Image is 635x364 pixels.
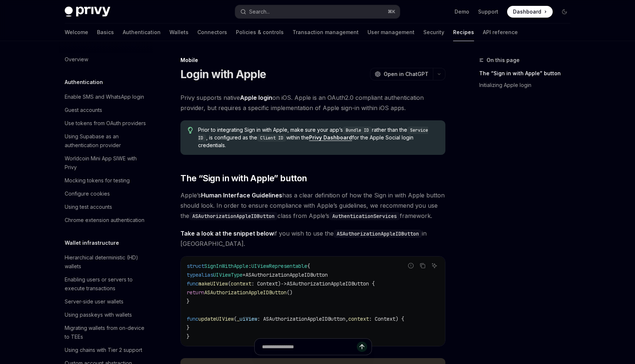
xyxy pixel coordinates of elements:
[59,130,153,152] a: Using Supabase as an authentication provider
[189,212,277,220] code: ASAuthorizationAppleIDButton
[369,316,404,322] span: : Context) {
[198,316,234,322] span: updateUIView
[235,5,400,18] button: Open search
[65,310,132,319] div: Using passkeys with wallets
[59,308,153,321] a: Using passkeys with wallets
[59,200,153,214] a: Using test accounts
[384,70,428,78] span: Open in ChatGPT
[479,79,576,91] a: Initializing Apple login
[59,214,153,227] a: Chrome extension authentication
[65,154,148,172] div: Worldcoin Mini App SIWE with Privy
[65,253,148,271] div: Hierarchical deterministic (HD) wallets
[187,272,213,278] span: typealias
[455,8,469,15] a: Demo
[197,23,227,41] a: Connectors
[59,103,153,117] a: Guest accounts
[59,251,153,273] a: Hierarchical deterministic (HD) wallets
[188,127,193,134] svg: Tip
[245,272,328,278] span: ASAuthorizationAppleIDButton
[65,119,146,128] div: Use tokens from OAuth providers
[204,263,248,269] span: SignInWithApple
[287,289,293,296] span: ()
[257,316,348,322] span: : ASAuthorizationAppleIDButton,
[406,261,416,270] button: Report incorrect code
[329,212,400,220] code: AuthenticationServices
[293,23,359,41] a: Transaction management
[204,289,287,296] span: ASAuthorizationAppleIDButton
[59,53,153,66] a: Overview
[187,316,198,322] span: func
[559,6,570,18] button: Toggle dark mode
[187,324,190,331] span: }
[65,176,130,185] div: Mocking tokens for testing
[430,261,439,270] button: Ask AI
[180,68,266,81] h1: Login with Apple
[65,189,110,198] div: Configure cookies
[234,316,237,322] span: (
[59,187,153,200] a: Configure cookies
[418,261,427,270] button: Copy the contents from the code block
[180,92,445,113] span: Privy supports native on iOS. Apple is an OAuth2.0 compliant authentication provider, but require...
[251,263,307,269] span: UIViewRepresentable
[251,280,281,287] span: : Context)
[423,23,444,41] a: Security
[65,203,112,211] div: Using test accounts
[240,94,272,102] a: Apple login
[249,7,270,16] div: Search...
[187,263,204,269] span: struct
[65,216,144,225] div: Chrome extension authentication
[507,6,553,18] a: Dashboard
[357,342,367,352] button: Send message
[59,273,153,295] a: Enabling users or servers to execute transactions
[59,90,153,103] a: Enable SMS and WhatsApp login
[231,280,251,287] span: context
[65,346,142,354] div: Using chains with Tier 2 support
[343,127,372,134] code: Bundle ID
[65,106,102,114] div: Guest accounts
[65,275,148,293] div: Enabling users or servers to execute transactions
[198,127,428,142] code: Service ID
[180,190,445,221] span: Apple’s has a clear definition of how the Sign in with Apple button should look. In order to ensu...
[180,228,445,249] span: if you wish to use the in [GEOGRAPHIC_DATA].
[240,316,257,322] span: uiView
[487,56,520,65] span: On this page
[257,134,286,142] code: Client ID
[180,230,274,237] strong: Take a look at the snippet below
[65,92,144,101] div: Enable SMS and WhatsApp login
[65,324,148,341] div: Migrating wallets from on-device to TEEs
[169,23,189,41] a: Wallets
[281,280,287,287] span: ->
[65,55,88,64] div: Overview
[187,298,190,305] span: }
[370,68,433,80] button: Open in ChatGPT
[180,57,445,64] div: Mobile
[213,272,243,278] span: UIViewType
[334,230,422,238] code: ASAuthorizationAppleIDButton
[187,289,204,296] span: return
[187,333,190,340] span: }
[59,321,153,343] a: Migrating wallets from on-device to TEEs
[287,280,375,287] span: ASAuthorizationAppleIDButton {
[237,316,240,322] span: _
[59,117,153,130] a: Use tokens from OAuth providers
[97,23,114,41] a: Basics
[262,339,357,355] input: Ask a question...
[479,68,576,79] a: The “Sign in with Apple” button
[513,8,541,15] span: Dashboard
[388,9,395,15] span: ⌘ K
[367,23,415,41] a: User management
[236,23,284,41] a: Policies & controls
[243,272,245,278] span: =
[307,263,310,269] span: {
[187,280,198,287] span: func
[59,152,153,174] a: Worldcoin Mini App SIWE with Privy
[198,126,438,149] span: Prior to integrating Sign in with Apple, make sure your app’s rather than the , is configured as ...
[348,316,369,322] span: context
[65,23,88,41] a: Welcome
[65,297,123,306] div: Server-side user wallets
[59,174,153,187] a: Mocking tokens for testing
[309,134,352,141] a: Privy Dashboard
[483,23,518,41] a: API reference
[201,192,282,199] a: Human Interface Guidelines
[65,78,103,87] h5: Authentication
